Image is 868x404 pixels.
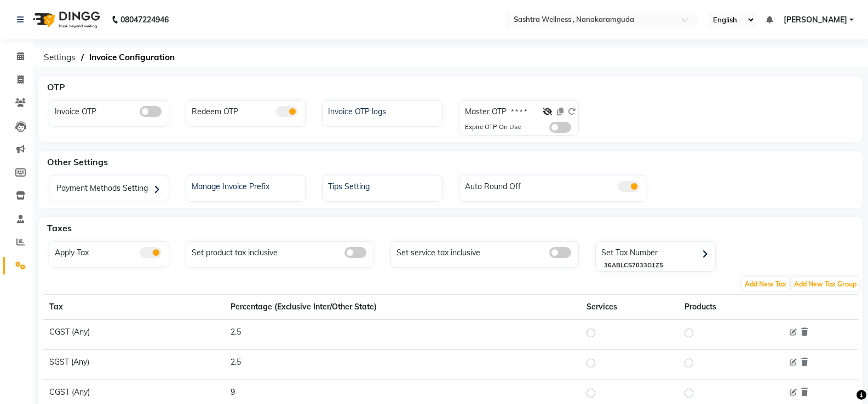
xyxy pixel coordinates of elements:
div: Set Tax Number [599,244,715,261]
a: Add New Tax Group [790,279,860,289]
td: SGST (Any) [43,349,224,379]
img: logo [28,4,103,35]
th: Tax [43,294,224,319]
span: Add New Tax Group [791,277,859,291]
th: Products [678,294,778,319]
div: Expire OTP On Use [465,122,521,133]
td: CGST (Any) [43,319,224,349]
span: Settings [38,48,81,67]
div: Manage Invoice Prefix [189,178,306,192]
div: Payment Methods Setting [52,178,169,201]
a: Add New Tax [741,279,790,289]
div: Redeem OTP [189,103,306,118]
a: Invoice OTP logs [323,103,442,118]
b: 08047224946 [120,4,169,35]
div: Auto Round Off [462,178,647,192]
div: Set service tax inclusive [394,244,578,259]
div: Set product tax inclusive [189,244,373,259]
td: 2.5 [224,349,580,379]
label: Master OTP [465,106,507,118]
a: Manage Invoice Prefix [186,178,306,192]
div: Tips Setting [325,178,442,192]
span: Add New Tax [742,277,789,291]
span: Invoice Configuration [84,48,180,67]
th: Percentage (Exclusive Inter/Other State) [224,294,580,319]
a: Tips Setting [323,178,442,192]
span: [PERSON_NAME] [784,14,847,26]
div: Invoice OTP logs [325,103,442,118]
div: Apply Tax [52,244,169,259]
div: Invoice OTP [52,103,169,118]
div: 36ABLCS7033G1Z5 [604,261,715,270]
th: Services [580,294,678,319]
td: 2.5 [224,319,580,349]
